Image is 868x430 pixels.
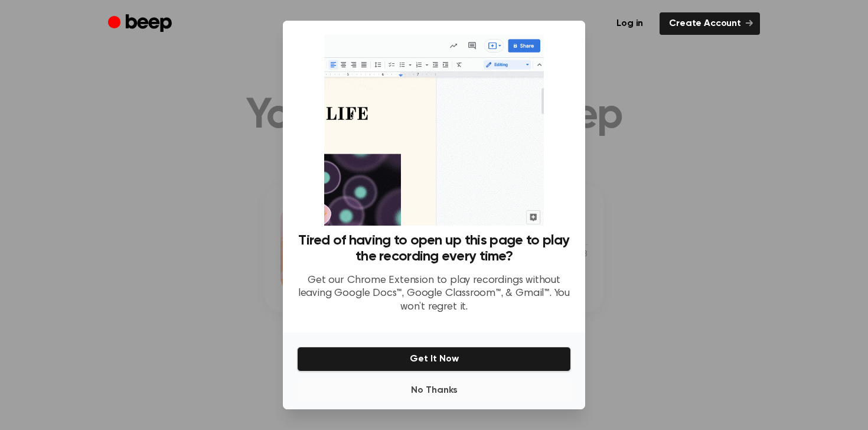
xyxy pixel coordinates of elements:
[607,12,652,35] a: Log in
[660,12,760,35] a: Create Account
[297,379,571,402] button: No Thanks
[108,12,175,35] a: Beep
[297,233,571,265] h3: Tired of having to open up this page to play the recording every time?
[297,347,571,372] button: Get It Now
[297,274,571,314] p: Get our Chrome Extension to play recordings without leaving Google Docs™, Google Classroom™, & Gm...
[324,35,543,226] img: Beep extension in action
